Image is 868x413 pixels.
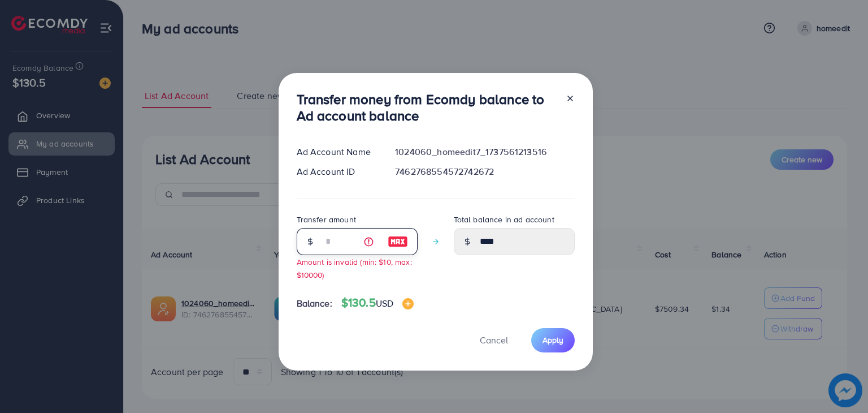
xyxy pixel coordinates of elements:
span: Cancel [480,334,508,346]
img: image [388,235,408,248]
button: Apply [531,328,575,352]
div: Ad Account ID [288,165,387,178]
div: 7462768554572742672 [386,165,583,178]
div: 1024060_homeedit7_1737561213516 [386,145,583,158]
img: image [402,298,414,309]
span: USD [376,297,393,309]
h4: $130.5 [341,296,414,310]
h3: Transfer money from Ecomdy balance to Ad account balance [297,91,557,124]
div: Ad Account Name [288,145,387,158]
span: Apply [542,334,563,346]
small: Amount is invalid (min: $10, max: $10000) [297,256,412,280]
span: Balance: [297,297,332,310]
button: Cancel [466,328,522,352]
label: Transfer amount [297,214,356,225]
label: Total balance in ad account [454,214,554,225]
